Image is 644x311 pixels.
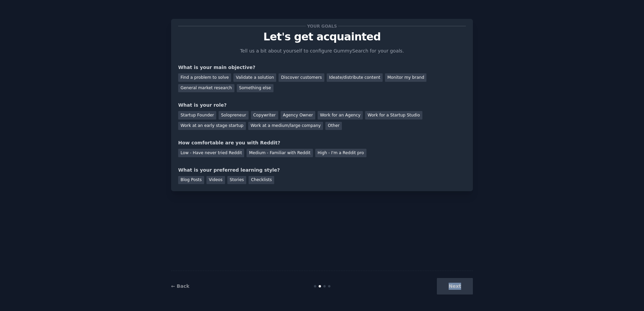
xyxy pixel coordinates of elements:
div: Stories [227,176,246,184]
div: Medium - Familiar with Reddit [247,149,313,157]
p: Let's get acquainted [178,31,466,43]
p: Tell us a bit about yourself to configure GummySearch for your goals. [237,47,407,55]
div: Something else [237,84,273,93]
div: Discover customers [279,73,324,82]
div: What is your main objective? [178,64,466,71]
div: Work for a Startup Studio [365,111,422,119]
div: Agency Owner [281,111,315,119]
div: Monitor my brand [385,73,426,82]
a: ← Back [171,283,189,289]
div: What is your preferred learning style? [178,167,466,174]
div: Work at a medium/large company [248,122,323,130]
div: Copywriter [251,111,278,119]
span: Your goals [306,23,338,30]
div: What is your role? [178,102,466,109]
div: Blog Posts [178,176,204,184]
div: Low - Have never tried Reddit [178,149,244,157]
div: Find a problem to solve [178,73,231,82]
div: General market research [178,84,234,93]
div: Validate a solution [233,73,276,82]
div: High - I'm a Reddit pro [315,149,366,157]
div: Other [325,122,342,130]
div: Ideate/distribute content [327,73,383,82]
div: Work for an Agency [318,111,363,119]
div: How comfortable are you with Reddit? [178,139,466,146]
div: Videos [206,176,225,184]
div: Work at an early stage startup [178,122,246,130]
div: Solopreneur [219,111,248,119]
div: Startup Founder [178,111,216,119]
div: Checklists [249,176,274,184]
